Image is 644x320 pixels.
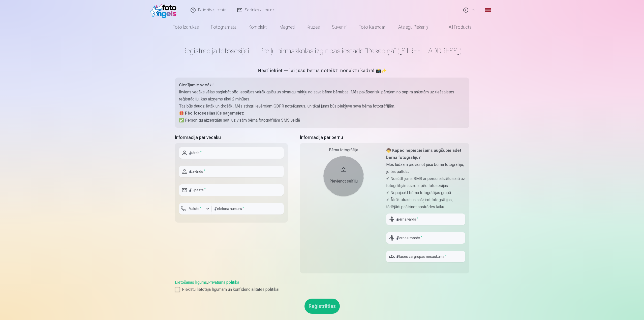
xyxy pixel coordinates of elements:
[273,20,301,34] a: Magnēti
[353,20,392,34] a: Foto kalendāri
[386,196,465,210] p: ✔ Ātrāk atrast un sašķirot fotogrāfijas, tādējādi paātrinot apstrādes laiku
[175,279,469,293] div: ,
[435,20,478,34] a: All products
[150,2,179,18] img: /fa1
[175,287,469,293] label: Piekrītu lietotāja līgumam un konfidencialitātes politikai
[175,134,288,141] h5: Informācija par vecāku
[242,20,273,34] a: Komplekti
[175,67,469,75] h5: Neatliekiet — lai jūsu bērns noteikti nonāktu kadrā! 📸✨
[304,299,340,314] button: Reģistrēties
[179,89,465,103] p: Ikviens vecāks vēlas saglabāt pēc iespējas vairāk gaišu un sirsnīgu mirkļu no sava bērna bērnības...
[175,280,207,285] a: Lietošanas līgums
[326,20,353,34] a: Suvenīri
[179,203,212,215] button: Valsts*
[179,83,213,87] strong: Cienījamie vecāki!
[208,280,239,285] a: Privātuma politika
[179,103,465,110] p: Tas būs daudz ērtāk un drošāk. Mēs stingri ievērojam GDPR noteikumus, un tikai jums būs piekļuve ...
[175,46,469,55] h1: Reģistrācija fotosesijai — Preiļu pirmsskolas izglītības iestāde "Pasaciņa" ([STREET_ADDRESS])
[187,206,203,211] label: Valsts
[386,189,465,196] p: ✔ Nepajaukt bērnu fotogrāfijas grupā
[323,156,364,196] button: Pievienot selfiju
[328,178,359,184] div: Pievienot selfiju
[386,148,461,160] strong: 🧒 Kāpēc nepieciešams augšupielādēt bērna fotogrāfiju?
[205,20,242,34] a: Fotogrāmata
[179,117,465,124] p: ✅ Personīgu aizsargātu saiti uz visām bērna fotogrāfijām SMS veidā
[301,20,326,34] a: Krūzes
[300,134,469,141] h5: Informācija par bērnu
[167,20,205,34] a: Foto izdrukas
[392,20,435,34] a: Atslēgu piekariņi
[179,111,244,116] strong: 🎁 Pēc fotosesijas jūs saņemsiet:
[304,147,383,153] div: Bērna fotogrāfija
[386,161,465,175] p: Mēs lūdzam pievienot jūsu bērna fotogrāfiju, jo tas palīdz:
[386,175,465,189] p: ✔ Nosūtīt jums SMS ar personalizētu saiti uz fotogrāfijām uzreiz pēc fotosesijas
